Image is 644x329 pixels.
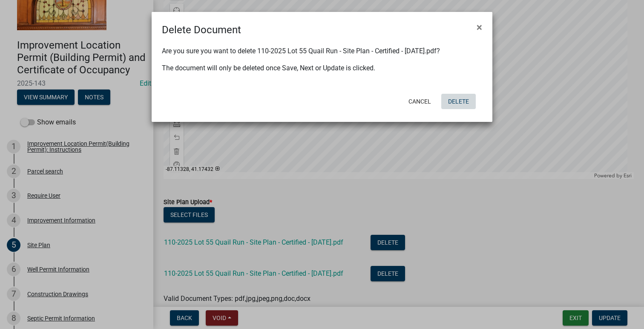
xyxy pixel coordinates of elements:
[162,22,241,38] h4: Delete Document
[402,94,438,109] button: Cancel
[477,21,482,33] span: ×
[162,46,482,56] p: Are you sure you want to delete 110-2025 Lot 55 Quail Run - Site Plan - Certified - [DATE].pdf?
[470,15,489,39] button: Close
[162,63,482,73] p: The document will only be deleted once Save, Next or Update is clicked.
[441,94,476,109] button: Delete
